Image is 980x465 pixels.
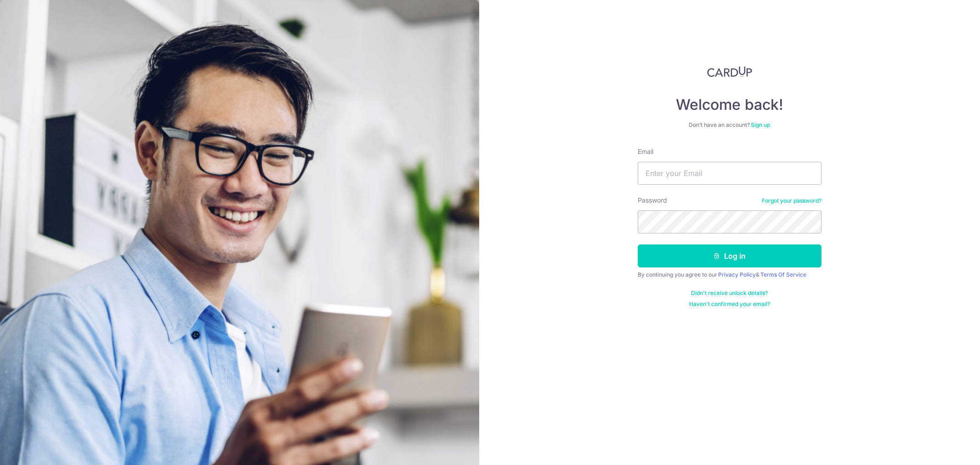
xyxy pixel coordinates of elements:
[691,289,768,297] a: Didn't receive unlock details?
[638,271,821,278] div: By continuing you agree to our &
[638,96,821,114] h4: Welcome back!
[707,66,752,77] img: CardUp Logo
[751,121,770,128] a: Sign up
[638,196,667,205] label: Password
[638,244,821,267] button: Log in
[760,271,806,278] a: Terms Of Service
[689,301,770,308] a: Haven't confirmed your email?
[638,147,653,156] label: Email
[638,162,821,185] input: Enter your Email
[718,271,756,278] a: Privacy Policy
[638,121,821,129] div: Don’t have an account?
[762,197,821,204] a: Forgot your password?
